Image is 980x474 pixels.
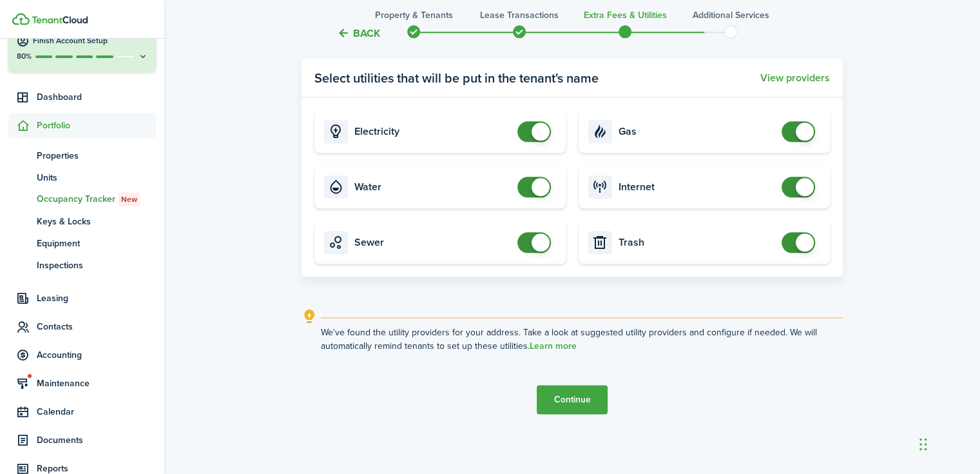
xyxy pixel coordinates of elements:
iframe: Chat Widget [916,412,980,474]
span: Occupancy Tracker [37,192,156,206]
span: New [121,193,137,205]
span: Calendar [37,405,156,419]
button: Finish Account Setup80% [8,25,156,72]
span: Portfolio [37,119,156,132]
card-title: Electricity [354,126,511,137]
card-title: Trash [619,237,775,248]
h3: Extra fees & Utilities [584,8,667,22]
explanation-description: We've found the utility providers for your address. Take a look at suggested utility providers an... [321,326,843,353]
h3: Additional Services [693,8,769,22]
card-title: Sewer [354,237,511,248]
a: Occupancy TrackerNew [8,188,156,210]
p: 80% [16,51,32,62]
button: Continue [537,385,608,414]
span: Leasing [37,291,156,305]
button: View providers [760,72,830,84]
i: outline [302,309,318,324]
a: Units [8,166,156,188]
button: Back [337,26,380,39]
h4: Finish Account Setup [33,35,148,46]
a: Dashboard [8,84,156,110]
span: Accounting [37,348,156,362]
span: Maintenance [37,377,156,390]
a: Properties [8,144,156,166]
panel-main-title: Select utilities that will be put in the tenant's name [314,68,599,88]
card-title: Water [354,181,511,193]
h3: Property & Tenants [375,8,453,22]
card-title: Internet [619,181,775,193]
span: Contacts [37,320,156,333]
span: Properties [37,149,156,163]
a: Learn more [530,341,577,351]
a: Keys & Locks [8,210,156,232]
span: Units [37,171,156,184]
span: Equipment [37,237,156,250]
img: TenantCloud [12,13,30,25]
span: Keys & Locks [37,215,156,228]
div: Drag [919,425,927,464]
span: Dashboard [37,90,156,104]
span: Documents [37,433,156,447]
img: TenantCloud [32,16,88,24]
a: Equipment [8,232,156,254]
card-title: Gas [619,126,775,137]
a: Inspections [8,254,156,276]
span: Inspections [37,259,156,272]
h3: Lease Transactions [480,8,559,22]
